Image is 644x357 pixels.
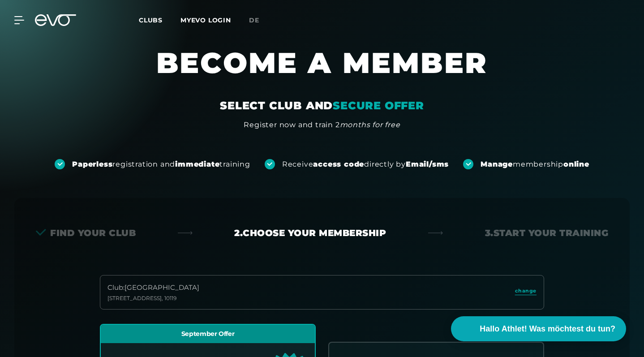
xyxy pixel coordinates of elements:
div: [STREET_ADDRESS] , 10119 [107,295,199,302]
strong: Email/sms [406,160,449,168]
span: de [249,16,259,24]
em: months for free [340,120,400,129]
div: registration and training [72,159,250,169]
a: change [515,287,537,297]
div: Find your club [36,227,136,239]
strong: access code [313,160,364,168]
a: Clubs [139,16,180,24]
strong: Manage [481,160,513,168]
div: 3. Start your Training [485,227,609,239]
div: Club : [GEOGRAPHIC_DATA] [107,283,199,293]
span: change [515,287,537,295]
a: de [249,15,270,26]
h1: BECOME A MEMBER [116,45,528,99]
strong: online [563,160,589,168]
div: SELECT CLUB AND [220,99,424,113]
button: Hallo Athlet! Was möchtest du tun? [451,316,626,341]
div: Register now and train 2 [244,120,400,130]
span: Clubs [139,16,163,24]
div: Receive directly by [282,159,449,169]
span: Hallo Athlet! Was möchtest du tun? [480,323,615,335]
div: 2. Choose your membership [234,227,386,239]
a: MYEVO LOGIN [180,16,231,24]
strong: Paperless [72,160,112,168]
div: membership [481,159,589,169]
strong: immediate [175,160,219,168]
em: SECURE OFFER [333,99,424,112]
